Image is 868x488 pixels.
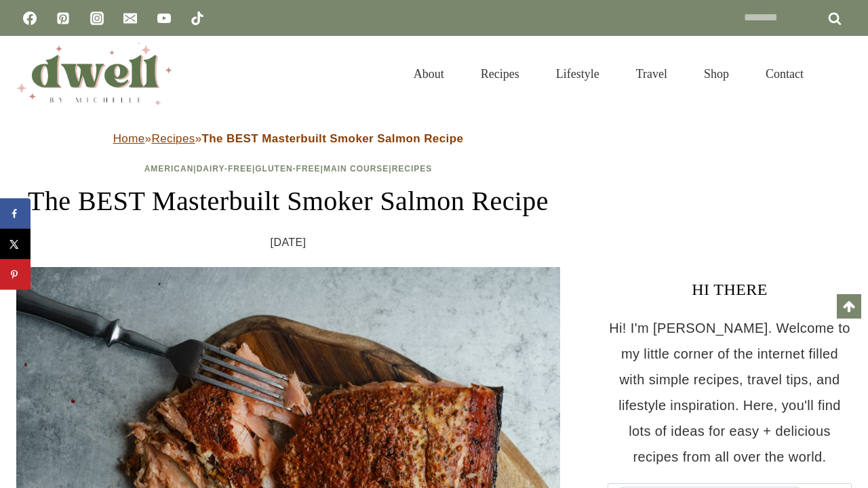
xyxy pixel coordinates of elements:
button: View Search Form [829,62,852,85]
a: Travel [618,50,686,98]
p: Hi! I'm [PERSON_NAME]. Welcome to my little corner of the internet filled with simple recipes, tr... [608,315,852,470]
a: About [395,50,462,98]
a: Recipes [392,164,433,174]
a: Lifestyle [538,50,618,98]
a: Recipes [462,50,538,98]
nav: Primary Navigation [395,50,822,98]
a: American [144,164,194,174]
a: Instagram [83,5,111,32]
h1: The BEST Masterbuilt Smoker Salmon Recipe [16,181,560,222]
a: Shop [686,50,747,98]
a: Home [113,132,145,145]
a: TikTok [184,5,211,32]
a: Scroll to top [837,294,861,319]
a: Main Course [323,164,389,174]
a: Contact [747,50,822,98]
a: Gluten-Free [255,164,320,174]
a: Recipes [151,132,195,145]
time: [DATE] [271,232,307,253]
strong: The BEST Masterbuilt Smoker Salmon Recipe [202,132,464,145]
a: Email [117,5,144,32]
a: Facebook [16,5,43,32]
a: Dairy-Free [197,164,252,174]
img: DWELL by michelle [16,43,172,105]
span: | | | | [144,164,433,174]
h3: HI THERE [608,277,852,302]
span: » » [113,132,464,145]
a: Pinterest [50,5,77,32]
a: YouTube [151,5,178,32]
